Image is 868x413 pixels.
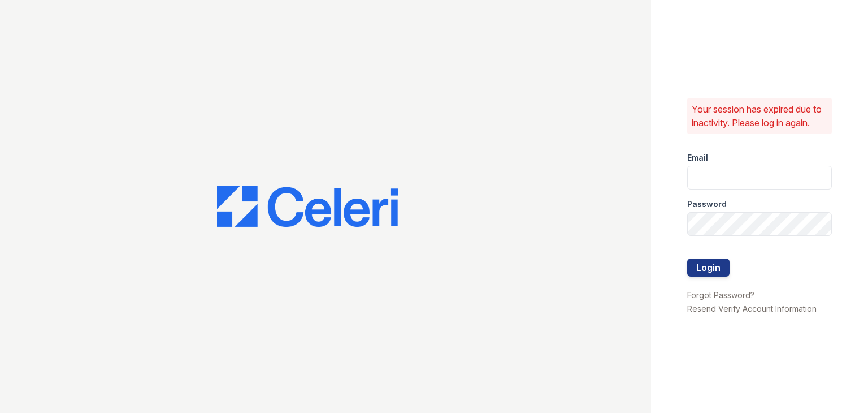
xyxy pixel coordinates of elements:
[687,152,708,164] label: Email
[217,186,398,227] img: CE_Logo_Blue-a8612792a0a2168367f1c8372b55b34899dd931a85d93a1a3d3e32e68fde9ad4.png
[687,259,730,277] button: Login
[687,304,817,313] a: Resend Verify Account Information
[687,290,754,300] a: Forgot Password?
[692,102,827,130] p: Your session has expired due to inactivity. Please log in again.
[687,199,727,210] label: Password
